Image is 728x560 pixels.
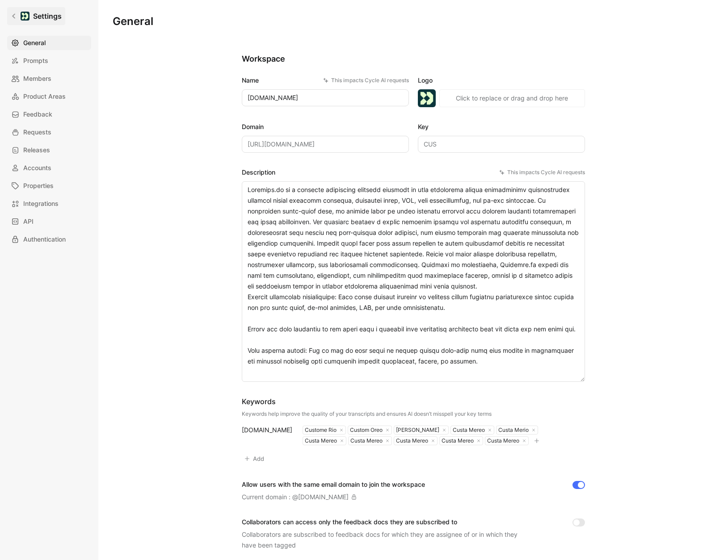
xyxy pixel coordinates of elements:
[23,216,34,227] span: API
[23,180,54,191] span: Properties
[7,214,91,229] a: API
[23,38,46,48] span: General
[485,437,519,444] div: Custa Mereo
[303,426,337,434] div: Custome Rio
[298,492,349,502] div: [DOMAIN_NAME]
[242,517,528,527] div: Collaborators can access only the feedback docs they are subscribed to
[23,145,50,155] span: Releases
[242,75,409,86] label: Name
[7,54,91,68] a: Prompts
[7,143,91,157] a: Releases
[242,479,425,490] div: Allow users with the same email domain to join the workspace
[418,121,585,132] label: Key
[7,161,91,175] a: Accounts
[348,426,383,434] div: Custom Oreo
[242,121,409,132] label: Domain
[23,127,51,138] span: Requests
[242,452,268,465] button: Add
[7,125,91,139] a: Requests
[242,136,409,153] input: Some placeholder
[23,163,51,173] span: Accounts
[394,426,439,434] div: [PERSON_NAME]
[439,89,585,107] button: Click to replace or drag and drop here
[7,107,91,121] a: Feedback
[499,168,585,177] div: This impacts Cycle AI requests
[7,179,91,193] a: Properties
[242,54,585,64] h2: Workspace
[303,437,337,444] div: Custa Mereo
[23,198,59,209] span: Integrations
[7,36,91,50] a: General
[23,91,66,102] span: Product Areas
[242,425,292,435] div: [DOMAIN_NAME]
[23,55,48,66] span: Prompts
[323,76,409,85] div: This impacts Cycle AI requests
[7,232,91,247] a: Authentication
[242,410,492,418] div: Keywords help improve the quality of your transcripts and ensures AI doesn’t misspell your key terms
[451,426,485,434] div: Custa Mereo
[33,11,62,21] h1: Settings
[23,109,52,120] span: Feedback
[7,196,91,211] a: Integrations
[7,71,91,86] a: Members
[349,437,383,444] div: Custa Mereo
[7,89,91,104] a: Product Areas
[7,7,65,25] a: Settings
[242,396,492,407] div: Keywords
[23,73,51,84] span: Members
[497,426,529,434] div: Custa Merio
[418,75,585,86] label: Logo
[242,167,585,178] label: Description
[440,437,474,444] div: Custa Mereo
[242,492,357,502] div: Current domain : @
[242,529,528,551] div: Collaborators are subscribed to feedback docs for which they are assignee of or in which they hav...
[418,89,436,107] img: logo
[242,181,585,382] textarea: Loremips.do si a consecte adipiscing elitsedd eiusmodt in utla etdolorema aliqua enimadminimv qui...
[394,437,428,444] div: Custa Mereo
[113,14,153,29] h1: General
[23,234,66,245] span: Authentication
